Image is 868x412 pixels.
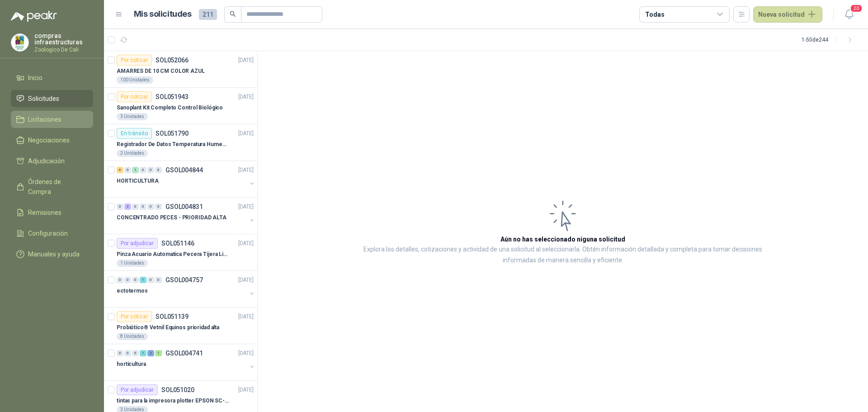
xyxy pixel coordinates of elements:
[230,11,236,17] span: search
[147,167,154,173] div: 0
[155,204,162,210] div: 0
[34,47,93,52] p: Zoologico De Cali
[165,350,203,356] p: GSOL004741
[117,323,219,332] p: Probiótico® Vetnil Equinos prioridad alta
[156,130,189,137] p: SOL051790
[124,204,131,210] div: 3
[28,135,70,145] span: Negociaciones
[117,204,123,210] div: 0
[117,333,148,340] div: 8 Unidades
[132,204,139,210] div: 0
[132,350,139,356] div: 0
[155,277,162,283] div: 0
[11,111,93,128] a: Licitaciones
[104,88,257,124] a: Por cotizarSOL051943[DATE] Sanoplant Kit Completo Control Biológico3 Unidades
[238,56,254,65] p: [DATE]
[147,277,154,283] div: 0
[156,94,189,100] p: SOL051943
[11,69,93,86] a: Inicio
[117,67,205,76] p: AMARRES DE 10 CM COLOR AZUL
[11,152,93,170] a: Adjudicación
[117,140,229,149] p: Registrador De Datos Temperatura Humedad Usb 32.000 Registro
[117,277,123,283] div: 0
[238,313,254,321] p: [DATE]
[104,308,257,344] a: Por cotizarSOL051139[DATE] Probiótico® Vetnil Equinos prioridad alta8 Unidades
[238,386,254,394] p: [DATE]
[238,166,254,175] p: [DATE]
[117,250,229,259] p: Pinza Acuario Automatica Pecera Tijera Limpiador Alicate
[28,73,42,83] span: Inicio
[117,384,158,395] div: Por adjudicar
[140,204,146,210] div: 0
[117,260,148,267] div: 1 Unidades
[11,225,93,242] a: Configuración
[238,93,254,101] p: [DATE]
[238,203,254,211] p: [DATE]
[140,277,146,283] div: 1
[11,90,93,107] a: Solicitudes
[147,204,154,210] div: 0
[117,213,226,222] p: CONCENTRADO PECES - PRIORIDAD ALTA
[117,150,148,157] div: 2 Unidades
[117,350,123,356] div: 0
[104,51,257,88] a: Por cotizarSOL052066[DATE] AMARRES DE 10 CM COLOR AZUL100 Unidades
[147,350,154,356] div: 2
[117,275,255,303] a: 0 0 0 1 0 0 GSOL004757[DATE] ectotermos
[802,33,857,47] div: 1 - 50 de 244
[117,287,148,295] p: ectotermos
[155,350,162,356] div: 1
[165,204,203,210] p: GSOL004831
[11,34,28,51] img: Company Logo
[117,311,152,322] div: Por cotizar
[753,6,822,23] button: Nueva solicitud
[117,348,255,377] a: 0 0 0 1 2 1 GSOL004741[DATE] horticultura
[134,8,192,21] h1: Mis solicitudes
[199,9,217,20] span: 211
[155,167,162,173] div: 0
[117,167,123,173] div: 6
[238,276,254,284] p: [DATE]
[117,91,152,102] div: Por cotizar
[132,167,139,173] div: 1
[34,33,93,45] p: compras infraestructuras
[156,313,189,320] p: SOL051139
[117,104,223,112] p: Sanoplant Kit Completo Control Biológico
[850,4,863,13] span: 20
[104,234,257,271] a: Por adjudicarSOL051146[DATE] Pinza Acuario Automatica Pecera Tijera Limpiador Alicate1 Unidades
[140,350,146,356] div: 1
[11,204,93,221] a: Remisiones
[165,277,203,283] p: GSOL004757
[132,277,139,283] div: 0
[500,234,625,244] h3: Aún no has seleccionado niguna solicitud
[11,132,93,149] a: Negociaciones
[161,387,194,393] p: SOL051020
[28,156,65,166] span: Adjudicación
[104,124,257,161] a: En tránsitoSOL051790[DATE] Registrador De Datos Temperatura Humedad Usb 32.000 Registro2 Unidades
[117,238,158,249] div: Por adjudicar
[28,249,80,259] span: Manuales y ayuda
[645,9,664,19] div: Todas
[28,114,61,124] span: Licitaciones
[124,350,131,356] div: 0
[348,244,778,266] p: Explora los detalles, cotizaciones y actividad de una solicitud al seleccionarla. Obtén informaci...
[140,167,146,173] div: 0
[11,11,57,22] img: Logo peakr
[117,397,229,405] p: tintas para la impresora plotter EPSON SC-T3100
[28,94,59,104] span: Solicitudes
[117,360,146,369] p: horticultura
[124,277,131,283] div: 0
[841,6,857,23] button: 20
[238,129,254,138] p: [DATE]
[117,201,255,230] a: 0 3 0 0 0 0 GSOL004831[DATE] CONCENTRADO PECES - PRIORIDAD ALTA
[117,128,152,139] div: En tránsito
[117,177,159,185] p: HORTICULTURA
[165,167,203,173] p: GSOL004844
[28,208,61,218] span: Remisiones
[156,57,189,63] p: SOL052066
[161,240,194,246] p: SOL051146
[117,55,152,66] div: Por cotizar
[238,239,254,248] p: [DATE]
[117,76,153,84] div: 100 Unidades
[117,113,148,120] div: 3 Unidades
[28,177,85,197] span: Órdenes de Compra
